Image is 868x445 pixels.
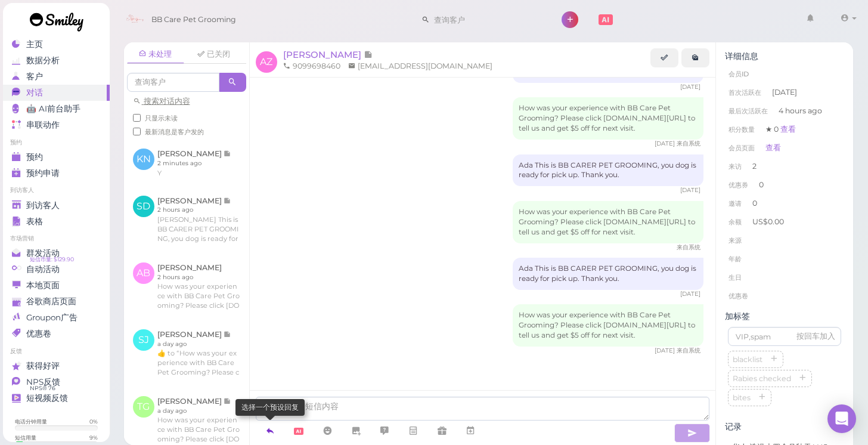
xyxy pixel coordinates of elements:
div: Ada This is BB CARER PET GROOMING, you dog is ready for pick up. Thank you. [513,258,703,290]
a: 自动活动 [3,261,110,277]
li: 预约 [3,138,110,147]
span: 优惠券 [728,181,748,189]
span: blacklist [730,355,765,364]
a: 数据分析 [3,52,110,69]
span: 预约申请 [26,168,60,178]
span: 06/09/2025 04:17pm [680,290,700,298]
span: 本地页面 [26,280,60,291]
a: 表格 [3,214,110,230]
li: 到访客人 [3,186,110,194]
span: US$0.00 [752,217,784,226]
div: Open Intercom Messenger [827,404,856,433]
span: 来源 [728,236,742,245]
span: 04/28/2025 12:33pm [680,83,700,91]
span: NPS反馈 [26,377,60,387]
span: 首次活跃在 [728,88,761,97]
div: 详细信息 [725,51,844,61]
a: 主页 [3,36,110,52]
span: BB Care Pet Grooming [151,3,236,36]
span: 主页 [26,39,43,50]
a: 已关闭 [185,45,243,63]
a: 串联动作 [3,117,110,133]
li: 反馈 [3,347,110,356]
input: VIP,spam [728,327,841,346]
span: 来自系统 [677,347,700,354]
a: 查看 [765,143,781,152]
a: 到访客人 [3,197,110,214]
span: 预约 [26,152,43,162]
span: [DATE] [772,87,797,98]
div: 电话分钟用量 [15,418,47,425]
span: 客户 [26,72,43,82]
span: 邀请 [728,199,742,208]
li: 2 [725,157,844,176]
a: 优惠卷 [3,326,110,342]
span: 记录 [364,49,373,60]
a: 搜索对话内容 [133,97,190,106]
span: Rabies checked [730,374,793,383]
a: Groupon广告 [3,310,110,326]
span: 08/15/2025 03:03pm [655,347,677,354]
a: NPS反馈 NPS® 76 [3,374,110,390]
a: [PERSON_NAME] [283,49,373,60]
span: 最后次活跃在 [728,107,768,115]
li: 9099698460 [280,61,343,72]
a: 未处理 [127,45,184,64]
span: 获得好评 [26,361,60,371]
div: Ada This is BB CARER PET GROOMING, you dog is ready for pick up. Thank you. [513,154,703,187]
span: 年龄 [728,255,742,263]
a: 客户 [3,69,110,85]
a: 预约申请 [3,165,110,181]
a: 群发活动 短信币量: $129.90 [3,245,110,261]
div: 加标签 [725,311,844,322]
input: 查询客户 [430,10,545,29]
span: 会员ID [728,70,749,78]
div: How was your experience with BB Care Pet Grooming? Please click [DOMAIN_NAME][URL] to tell us and... [513,304,703,347]
div: How was your experience with BB Care Pet Grooming? Please click [DOMAIN_NAME][URL] to tell us and... [513,201,703,243]
span: AZ [256,51,277,73]
span: 优惠卷 [728,292,748,300]
span: 到访客人 [26,200,60,211]
span: 会员页面 [728,144,755,152]
span: 只显示未读 [145,114,178,122]
span: 数据分析 [26,55,60,66]
span: 积分数量 [728,125,755,134]
span: Groupon广告 [26,313,77,323]
a: 本地页面 [3,277,110,293]
a: 查看 [780,125,796,134]
div: 0 % [89,418,98,425]
span: 来自系统 [677,243,700,251]
span: 优惠卷 [26,329,51,339]
span: 来访 [728,162,742,171]
span: NPS® 76 [30,384,55,393]
span: 04/28/2025 01:15pm [655,140,677,147]
a: 预约 [3,149,110,165]
span: 生日 [728,273,742,282]
a: 短视频反馈 [3,390,110,406]
li: [EMAIL_ADDRESS][DOMAIN_NAME] [345,61,495,72]
span: 自动活动 [26,264,60,274]
span: 🤖 AI前台助手 [26,104,80,114]
a: 对话 [3,85,110,101]
input: 查询客户 [127,73,219,92]
li: 市场营销 [3,234,110,243]
span: ★ 0 [765,125,796,134]
a: 获得好评 [3,358,110,374]
span: 串联动作 [26,120,60,130]
span: bites [730,393,753,402]
a: 🤖 AI前台助手 [3,101,110,117]
span: 04/28/2025 01:31pm [680,186,700,194]
span: [PERSON_NAME] [283,49,364,60]
div: 记录 [725,422,844,432]
div: 按回车加入 [796,331,835,342]
span: 谷歌商店页面 [26,296,76,307]
li: 0 [725,175,844,194]
input: 最新消息是客户发的 [133,128,141,135]
div: How was your experience with BB Care Pet Grooming? Please click [DOMAIN_NAME][URL] to tell us and... [513,97,703,140]
span: 群发活动 [26,248,60,258]
div: 短信用量 [15,434,36,441]
div: 9 % [89,434,98,441]
span: 表格 [26,217,43,227]
span: 最新消息是客户发的 [145,128,204,136]
span: 短信币量: $129.90 [30,255,74,264]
